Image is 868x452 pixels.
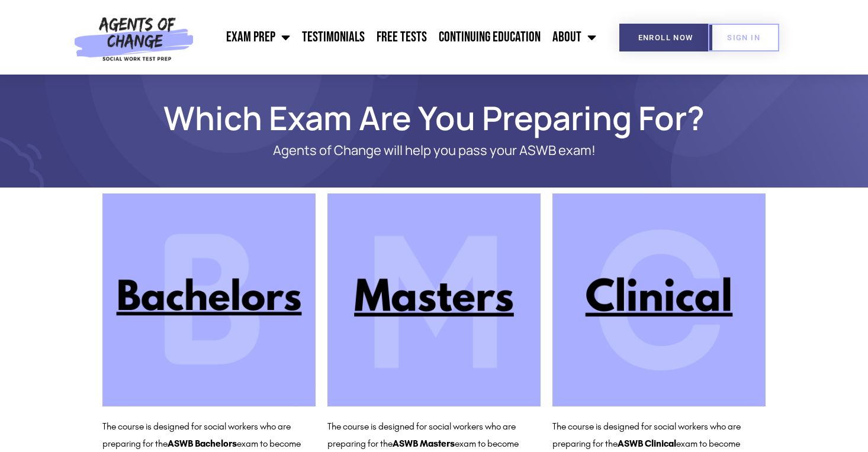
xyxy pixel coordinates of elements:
[296,22,371,52] a: Testimonials
[393,438,455,449] b: ASWB Masters
[618,438,676,449] b: ASWB Clinical
[200,22,602,52] nav: Menu
[619,24,712,51] a: Enroll Now
[144,143,724,158] p: Agents of Change will help you pass your ASWB exam!
[97,104,771,131] h1: Which Exam Are You Preparing For?
[433,22,546,52] a: Continuing Education
[220,22,296,52] a: Exam Prep
[546,22,602,52] a: About
[168,438,237,449] b: ASWB Bachelors
[638,34,693,41] span: Enroll Now
[371,22,433,52] a: Free Tests
[708,24,779,51] a: SIGN IN
[727,34,760,41] span: SIGN IN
